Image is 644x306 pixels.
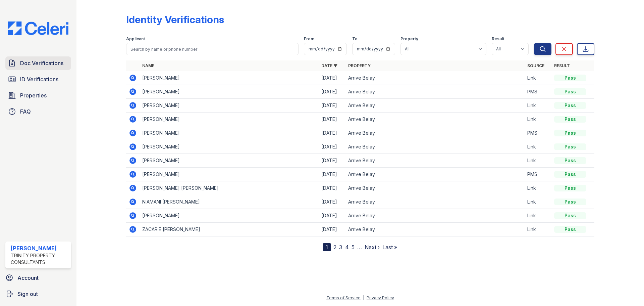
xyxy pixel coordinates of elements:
[319,113,345,126] td: [DATE]
[20,107,31,116] span: FAQ
[319,99,345,113] td: [DATE]
[326,295,361,300] a: Terms of Service
[140,223,319,236] td: ZACARIE [PERSON_NAME]
[525,209,551,223] td: Link
[319,168,345,181] td: [DATE]
[5,105,71,118] a: FAQ
[525,71,551,85] td: Link
[345,181,525,195] td: Arrive Belay
[319,223,345,236] td: [DATE]
[554,88,586,95] div: Pass
[17,274,39,282] span: Account
[554,199,586,205] div: Pass
[345,126,525,140] td: Arrive Belay
[345,195,525,209] td: Arrive Belay
[357,243,362,251] span: …
[345,209,525,223] td: Arrive Belay
[525,113,551,126] td: Link
[319,85,345,99] td: [DATE]
[11,252,68,266] div: Trinity Property Consultants
[363,295,364,300] div: |
[525,154,551,168] td: Link
[321,63,337,68] a: Date ▼
[126,36,145,42] label: Applicant
[554,157,586,164] div: Pass
[323,243,331,251] div: 1
[140,168,319,181] td: [PERSON_NAME]
[5,73,71,86] a: ID Verifications
[554,226,586,233] div: Pass
[345,113,525,126] td: Arrive Belay
[525,85,551,99] td: PMS
[345,244,349,251] a: 4
[554,102,586,109] div: Pass
[20,59,63,67] span: Doc Verifications
[525,223,551,236] td: Link
[525,168,551,181] td: PMS
[20,91,47,99] span: Properties
[333,244,336,251] a: 2
[554,130,586,136] div: Pass
[17,290,38,298] span: Sign out
[345,140,525,154] td: Arrive Belay
[554,185,586,191] div: Pass
[319,126,345,140] td: [DATE]
[319,181,345,195] td: [DATE]
[554,63,570,68] a: Result
[525,99,551,113] td: Link
[345,85,525,99] td: Arrive Belay
[527,63,544,68] a: Source
[20,75,58,83] span: ID Verifications
[319,140,345,154] td: [DATE]
[345,168,525,181] td: Arrive Belay
[352,244,355,251] a: 5
[126,13,224,26] div: Identity Verifications
[492,36,504,42] label: Result
[140,195,319,209] td: NIAMANI [PERSON_NAME]
[348,63,371,68] a: Property
[382,244,397,251] a: Last »
[5,89,71,102] a: Properties
[319,209,345,223] td: [DATE]
[525,140,551,154] td: Link
[400,36,418,42] label: Property
[3,287,74,301] a: Sign out
[3,21,74,35] img: CE_Logo_Blue-a8612792a0a2168367f1c8372b55b34899dd931a85d93a1a3d3e32e68fde9ad4.png
[554,143,586,150] div: Pass
[319,71,345,85] td: [DATE]
[11,244,68,252] div: [PERSON_NAME]
[304,36,314,42] label: From
[345,71,525,85] td: Arrive Belay
[554,116,586,123] div: Pass
[345,99,525,113] td: Arrive Belay
[5,56,71,70] a: Doc Verifications
[142,63,154,68] a: Name
[525,181,551,195] td: Link
[365,244,380,251] a: Next ›
[367,295,394,300] a: Privacy Policy
[140,71,319,85] td: [PERSON_NAME]
[3,271,74,285] a: Account
[126,43,299,55] input: Search by name or phone number
[345,223,525,236] td: Arrive Belay
[345,154,525,168] td: Arrive Belay
[140,99,319,113] td: [PERSON_NAME]
[554,171,586,178] div: Pass
[140,126,319,140] td: [PERSON_NAME]
[319,195,345,209] td: [DATE]
[352,36,358,42] label: To
[554,212,586,219] div: Pass
[319,154,345,168] td: [DATE]
[525,195,551,209] td: Link
[140,85,319,99] td: [PERSON_NAME]
[339,244,342,251] a: 3
[140,140,319,154] td: [PERSON_NAME]
[525,126,551,140] td: PMS
[140,113,319,126] td: [PERSON_NAME]
[140,209,319,223] td: [PERSON_NAME]
[140,154,319,168] td: [PERSON_NAME]
[554,75,586,81] div: Pass
[140,181,319,195] td: [PERSON_NAME] [PERSON_NAME]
